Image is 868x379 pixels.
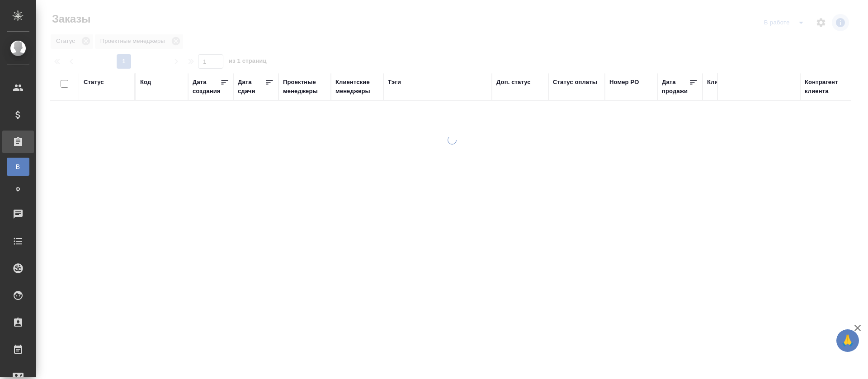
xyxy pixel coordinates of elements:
[805,78,848,96] div: Контрагент клиента
[193,78,220,96] div: Дата создания
[283,78,326,96] div: Проектные менеджеры
[238,78,265,96] div: Дата сдачи
[707,78,728,87] div: Клиент
[609,78,639,87] div: Номер PO
[84,78,104,87] div: Статус
[553,78,597,87] div: Статус оплаты
[140,78,151,87] div: Код
[11,185,25,194] span: Ф
[388,78,401,87] div: Тэги
[335,78,379,96] div: Клиентские менеджеры
[7,180,29,198] a: Ф
[662,78,689,96] div: Дата продажи
[11,162,25,171] span: В
[7,158,29,176] a: В
[840,331,855,350] span: 🙏
[836,329,859,352] button: 🙏
[496,78,531,87] div: Доп. статус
